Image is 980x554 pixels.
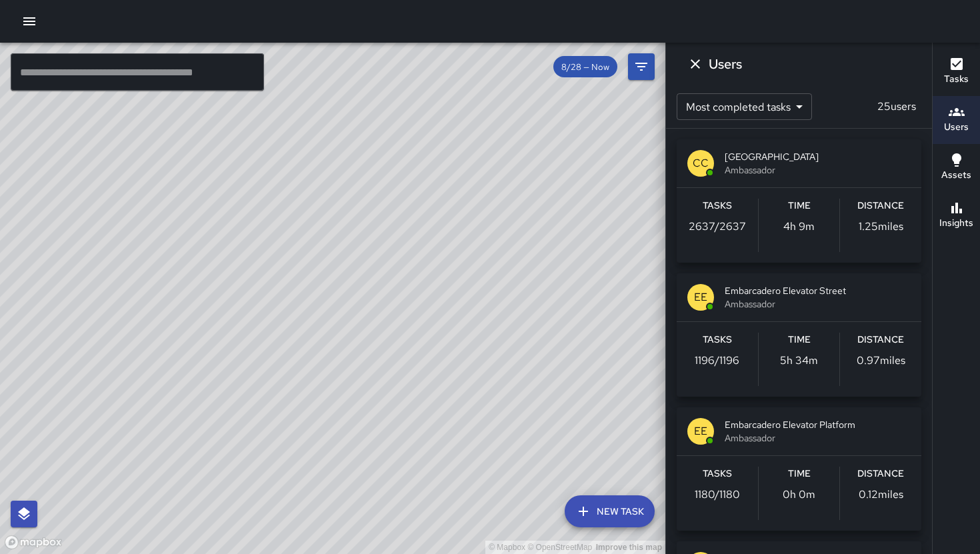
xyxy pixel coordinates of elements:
p: EE [694,423,707,439]
span: Ambassador [725,163,911,177]
span: Embarcadero Elevator Platform [725,418,911,431]
button: Tasks [933,48,980,96]
p: 1.25 miles [859,219,903,235]
h6: Assets [941,168,971,183]
h6: Tasks [703,199,732,213]
p: 0.97 miles [857,353,905,369]
h6: Tasks [703,467,732,481]
p: 0.12 miles [859,487,903,503]
h6: Tasks [944,72,969,87]
span: Embarcadero Elevator Street [725,284,911,297]
p: 25 users [872,99,921,115]
h6: Distance [857,333,904,347]
h6: Time [788,333,811,347]
button: Assets [933,144,980,192]
h6: Insights [939,216,973,231]
button: Insights [933,192,980,240]
p: 4h 9m [783,219,815,235]
p: 2637 / 2637 [689,219,746,235]
span: Ambassador [725,297,911,311]
button: Dismiss [682,51,709,77]
h6: Tasks [703,333,732,347]
h6: Distance [857,199,904,213]
h6: Users [709,53,742,75]
button: Users [933,96,980,144]
button: EEEmbarcadero Elevator PlatformAmbassadorTasks1180/1180Time0h 0mDistance0.12miles [677,407,921,531]
button: CC[GEOGRAPHIC_DATA]AmbassadorTasks2637/2637Time4h 9mDistance1.25miles [677,139,921,263]
h6: Users [944,120,969,135]
button: Filters [628,53,655,80]
h6: Time [788,467,811,481]
p: EE [694,289,707,305]
button: EEEmbarcadero Elevator StreetAmbassadorTasks1196/1196Time5h 34mDistance0.97miles [677,273,921,397]
p: 5h 34m [780,353,818,369]
h6: Distance [857,467,904,481]
button: New Task [565,495,655,527]
div: Most completed tasks [677,93,812,120]
p: 1180 / 1180 [695,487,740,503]
p: CC [693,155,709,171]
span: Ambassador [725,431,911,445]
span: 8/28 — Now [553,61,617,73]
p: 0h 0m [783,487,815,503]
h6: Time [788,199,811,213]
p: 1196 / 1196 [695,353,739,369]
span: [GEOGRAPHIC_DATA] [725,150,911,163]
